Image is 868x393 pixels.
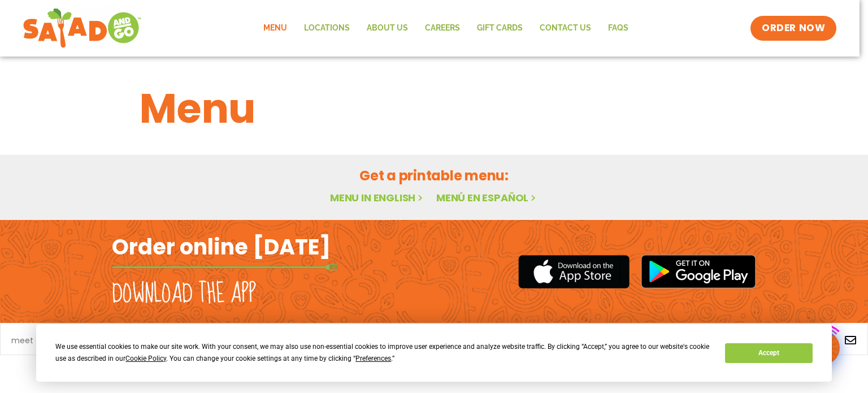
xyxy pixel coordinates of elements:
div: We use essential cookies to make our site work. With your consent, we may also use non-essential ... [55,341,711,365]
span: Preferences [355,355,391,362]
a: Contact Us [531,15,600,41]
h2: Get a printable menu: [140,166,728,185]
span: Cookie Policy [125,355,166,362]
h1: Menu [140,78,728,139]
h2: Download the app [112,278,256,310]
img: new-SAG-logo-768×292 [23,6,142,51]
nav: Menu [255,15,637,41]
a: meet chef [PERSON_NAME] [11,336,119,344]
a: GIFT CARDS [468,15,531,41]
a: Menu [255,15,296,41]
a: FAQs [600,15,637,41]
a: Menu in English [330,191,425,205]
span: ORDER NOW [762,21,825,35]
a: ORDER NOW [750,16,836,41]
a: Locations [296,15,358,41]
img: fork [112,264,338,270]
div: Cookie Consent Prompt [36,324,832,382]
button: Accept [725,343,812,363]
a: Menú en español [436,191,538,205]
img: appstore [518,253,630,290]
img: google_play [641,254,756,288]
h2: Order online [DATE] [112,233,331,261]
a: About Us [358,15,416,41]
a: Careers [416,15,468,41]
